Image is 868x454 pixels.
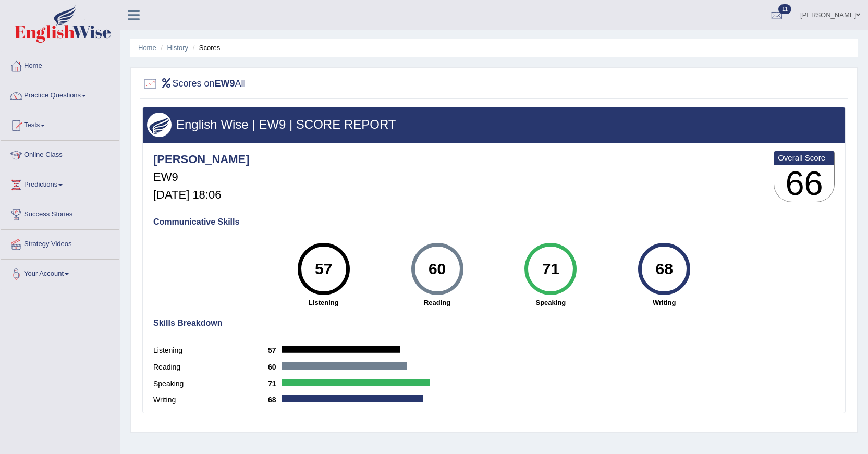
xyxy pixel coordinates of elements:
[142,76,246,92] h2: Scores on All
[1,111,119,137] a: Tests
[215,78,235,89] b: EW9
[190,43,221,53] li: Scores
[167,44,188,52] a: History
[268,379,282,388] b: 71
[1,260,119,286] a: Your Account
[153,153,250,166] h4: [PERSON_NAME]
[268,396,282,404] b: 68
[272,298,375,308] strong: Listening
[1,170,119,197] a: Predictions
[774,165,834,202] h3: 66
[153,362,268,373] label: Reading
[153,189,250,201] h5: [DATE] 18:06
[153,318,835,328] h4: Skills Breakdown
[153,217,835,227] h4: Communicative Skills
[1,81,119,107] a: Practice Questions
[645,247,683,291] div: 68
[778,4,791,14] span: 11
[613,298,716,308] strong: Writing
[1,52,119,78] a: Home
[499,298,602,308] strong: Speaking
[418,247,456,291] div: 60
[153,378,268,389] label: Speaking
[138,44,156,52] a: Home
[147,113,172,137] img: wings.png
[778,153,830,162] b: Overall Score
[268,346,282,354] b: 57
[304,247,343,291] div: 57
[532,247,570,291] div: 71
[147,118,841,131] h3: English Wise | EW9 | SCORE REPORT
[268,363,282,371] b: 60
[386,298,489,308] strong: Reading
[153,345,268,356] label: Listening
[1,230,119,256] a: Strategy Videos
[153,171,250,183] h5: EW9
[1,200,119,226] a: Success Stories
[1,141,119,167] a: Online Class
[153,395,268,406] label: Writing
